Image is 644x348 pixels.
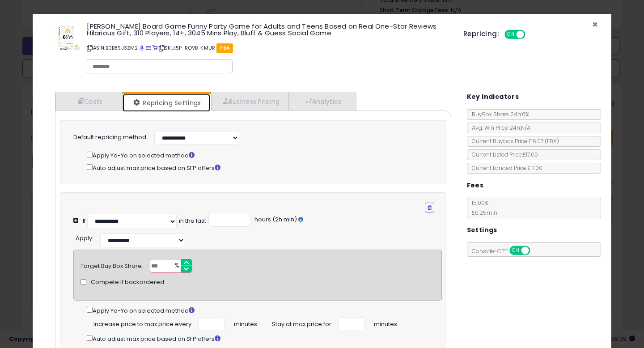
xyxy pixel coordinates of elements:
[91,278,164,287] span: Compete if backordered
[463,30,499,38] h5: Repricing:
[53,23,80,50] img: 41X1iKkb6iL._SL60_.jpg
[253,215,297,224] span: hours (2h min)
[87,41,450,55] p: ASIN: B0B89J3ZM2 | SKU: 5P-ROVB-KMUR
[529,247,543,255] span: OFF
[428,205,432,210] i: Remove Condition
[592,18,598,31] span: ×
[289,92,355,110] a: Analytics
[234,317,258,329] span: minutes.
[87,333,442,344] div: Auto adjust max price based on SFP offers
[545,137,559,145] span: ( FBA )
[123,94,210,112] a: Repricing Settings
[467,247,542,255] span: Consider CPT:
[505,31,517,38] span: ON
[272,317,331,329] span: Stay at max price for
[76,231,93,243] div: :
[467,151,538,158] span: Current Listed Price: £17.00
[467,199,497,216] span: 15.00 %
[146,44,151,51] a: All offer listings
[524,31,538,38] span: OFF
[140,44,144,51] a: BuyBox page
[211,92,289,110] a: Business Pricing
[467,91,519,102] h5: Key Indicators
[55,92,123,110] a: Costs
[467,180,484,191] h5: Fees
[528,137,559,145] span: £16.07
[467,110,529,118] span: BuyBox Share 24h: 0%
[76,234,92,242] span: Apply
[467,225,497,236] h5: Settings
[87,150,434,160] div: Apply Yo-Yo on selected method
[87,162,434,173] div: Auto adjust max price based on SFP offers
[467,137,559,145] span: Current Buybox Price:
[467,164,542,172] span: Current Landed Price: £17.00
[153,44,157,51] a: Your listing only
[467,209,497,216] span: £0.25 min
[169,259,183,273] span: %
[510,247,521,255] span: ON
[87,305,442,315] div: Apply Yo-Yo on selected method
[93,317,191,329] span: Increase price to max price every
[216,43,233,53] span: FBA
[467,124,530,132] span: Avg. Win Price 24h: N/A
[87,23,450,36] h3: [PERSON_NAME] Board Game Funny Party Game for Adults and Teens Based on Real One-Star Reviews Hil...
[179,217,206,225] div: in the last
[73,133,148,142] label: Default repricing method:
[80,259,143,271] div: Target Buy Box Share:
[374,317,398,329] span: minutes.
